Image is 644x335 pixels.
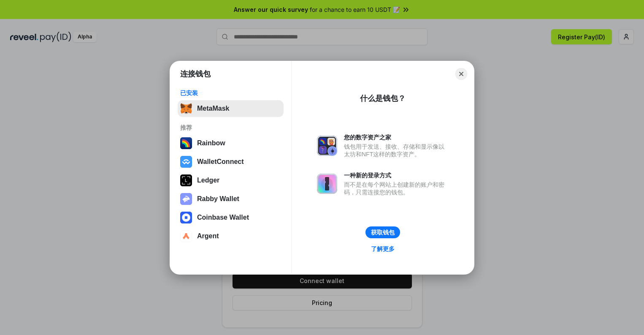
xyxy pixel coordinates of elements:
div: MetaMask [197,105,229,112]
div: 推荐 [180,124,281,131]
img: svg+xml,%3Csvg%20xmlns%3D%22http%3A%2F%2Fwww.w3.org%2F2000%2Fsvg%22%20fill%3D%22none%22%20viewBox... [180,193,192,205]
img: svg+xml,%3Csvg%20xmlns%3D%22http%3A%2F%2Fwww.w3.org%2F2000%2Fsvg%22%20width%3D%2228%22%20height%3... [180,174,192,186]
img: svg+xml,%3Csvg%20width%3D%2228%22%20height%3D%2228%22%20viewBox%3D%220%200%2028%2028%22%20fill%3D... [180,156,192,168]
button: Coinbase Wallet [178,209,284,226]
div: Coinbase Wallet [197,214,249,221]
img: svg+xml,%3Csvg%20width%3D%22120%22%20height%3D%22120%22%20viewBox%3D%220%200%20120%20120%22%20fil... [180,137,192,149]
img: svg+xml,%3Csvg%20fill%3D%22none%22%20height%3D%2233%22%20viewBox%3D%220%200%2035%2033%22%20width%... [180,103,192,114]
div: 获取钱包 [371,229,395,236]
div: 了解更多 [371,245,395,253]
button: Close [455,68,467,80]
div: Argent [197,232,219,240]
div: Rainbow [197,139,225,147]
button: Rainbow [178,135,284,152]
div: 什么是钱包？ [360,93,406,103]
img: svg+xml,%3Csvg%20width%3D%2228%22%20height%3D%2228%22%20viewBox%3D%220%200%2028%2028%22%20fill%3D... [180,212,192,223]
img: svg+xml,%3Csvg%20xmlns%3D%22http%3A%2F%2Fwww.w3.org%2F2000%2Fsvg%22%20fill%3D%22none%22%20viewBox... [317,174,337,194]
div: WalletConnect [197,158,244,166]
div: 而不是在每个网站上创建新的账户和密码，只需连接您的钱包。 [344,181,449,196]
button: MetaMask [178,100,284,117]
button: Argent [178,228,284,245]
button: Rabby Wallet [178,191,284,207]
a: 了解更多 [366,243,400,254]
div: 钱包用于发送、接收、存储和显示像以太坊和NFT这样的数字资产。 [344,143,449,158]
div: Rabby Wallet [197,195,239,203]
button: WalletConnect [178,153,284,170]
h1: 连接钱包 [180,69,211,79]
button: 获取钱包 [365,226,400,238]
div: Ledger [197,177,219,184]
button: Ledger [178,172,284,189]
div: 一种新的登录方式 [344,172,449,179]
div: 您的数字资产之家 [344,133,449,141]
img: svg+xml,%3Csvg%20width%3D%2228%22%20height%3D%2228%22%20viewBox%3D%220%200%2028%2028%22%20fill%3D... [180,230,192,242]
img: svg+xml,%3Csvg%20xmlns%3D%22http%3A%2F%2Fwww.w3.org%2F2000%2Fsvg%22%20fill%3D%22none%22%20viewBox... [317,136,337,156]
div: 已安装 [180,89,281,97]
